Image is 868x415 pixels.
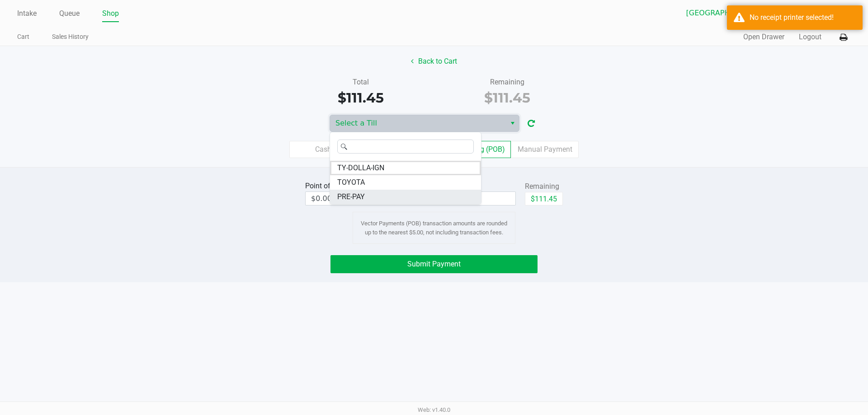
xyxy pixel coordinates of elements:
[17,31,29,42] a: Cart
[289,141,357,158] label: Cash
[525,181,563,192] div: Remaining
[780,5,793,21] button: Select
[353,212,515,244] div: Vector Payments (POB) transaction amounts are rounded up to the nearest $5.00, not including tran...
[506,115,519,131] button: Select
[750,12,856,23] div: No receipt printer selected!
[294,77,427,88] div: Total
[17,7,37,20] a: Intake
[52,31,89,42] a: Sales History
[337,163,384,173] span: TY-DOLLA-IGN
[418,406,450,413] span: Web: v1.40.0
[59,7,80,20] a: Queue
[102,7,119,20] a: Shop
[405,53,463,70] button: Back to Cart
[441,88,574,108] div: $111.45
[743,32,784,42] button: Open Drawer
[799,32,821,42] button: Logout
[337,191,365,202] span: PRE-PAY
[335,118,500,129] span: Select a Till
[305,181,410,191] div: Point of Banking (POB) Amount
[337,177,365,188] span: TOYOTA
[525,192,563,205] button: $111.45
[441,77,574,88] div: Remaining
[294,88,427,108] div: $111.45
[686,8,774,19] span: [GEOGRAPHIC_DATA]
[407,260,461,268] span: Submit Payment
[511,141,579,158] label: Manual Payment
[330,255,538,273] button: Submit Payment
